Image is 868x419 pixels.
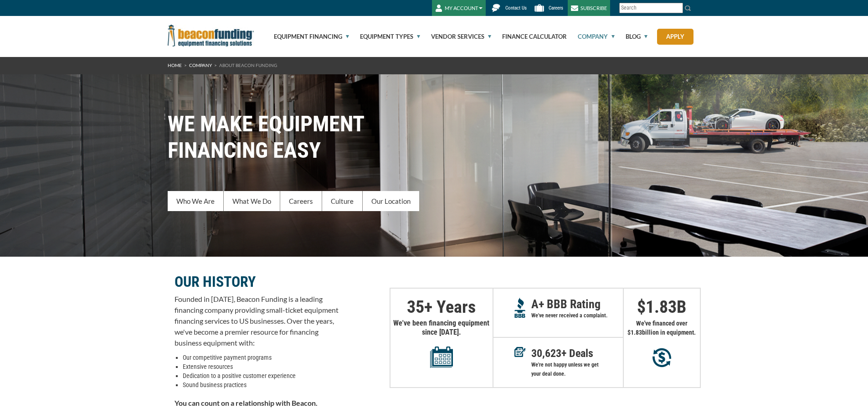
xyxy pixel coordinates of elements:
a: Apply [657,29,693,45]
img: Beacon Funding Corporation [168,25,254,47]
img: Millions in equipment purchases [652,348,671,367]
span: 1.83 [646,297,677,317]
a: Who We Are [168,191,224,211]
a: Blog [615,16,647,57]
input: Search [619,3,683,13]
a: Vendor Services [421,16,491,57]
p: We've been financing equipment since [DATE]. [390,319,493,368]
span: Contact Us [505,5,527,11]
img: Years in equipment financing [430,346,453,368]
li: Sound business practices [183,380,339,389]
a: Company [567,16,615,57]
p: We're not happy unless we get your deal done. [531,360,623,378]
p: + Years [390,302,493,311]
span: Careers [549,5,563,11]
a: Our Location [363,191,419,211]
p: We've financed over $ billion in equipment. [624,319,700,337]
h1: WE MAKE EQUIPMENT FINANCING EASY [168,111,701,164]
p: Founded in [DATE], Beacon Funding is a leading financing company providing small-ticket equipment... [175,294,339,348]
p: OUR HISTORY [175,276,339,287]
span: 30,623 [531,347,561,360]
li: Dedication to a positive customer experience [183,371,339,380]
p: We've never received a complaint. [531,311,623,320]
li: Our competitive payment programs [183,353,339,362]
a: What We Do [224,191,280,211]
a: Culture [322,191,363,211]
li: Extensive resources [183,362,339,371]
p: + Deals [531,349,623,358]
a: Equipment Types [349,16,420,57]
img: A+ Reputation BBB [514,298,526,318]
strong: You can count on a relationship with Beacon. [175,398,318,407]
p: $ B [624,302,700,311]
a: Careers [280,191,322,211]
a: Finance Calculator [492,16,567,57]
a: Company [189,62,212,68]
a: HOME [168,62,182,68]
a: Beacon Funding Corporation [168,31,254,38]
span: 1.83 [631,329,642,336]
a: Clear search text [673,5,681,12]
span: About Beacon Funding [219,62,277,68]
img: Deals in Equipment Financing [514,347,526,357]
p: A+ BBB Rating [531,300,623,309]
img: Search [684,5,692,12]
span: 35 [407,297,424,317]
a: Equipment Financing [263,16,349,57]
